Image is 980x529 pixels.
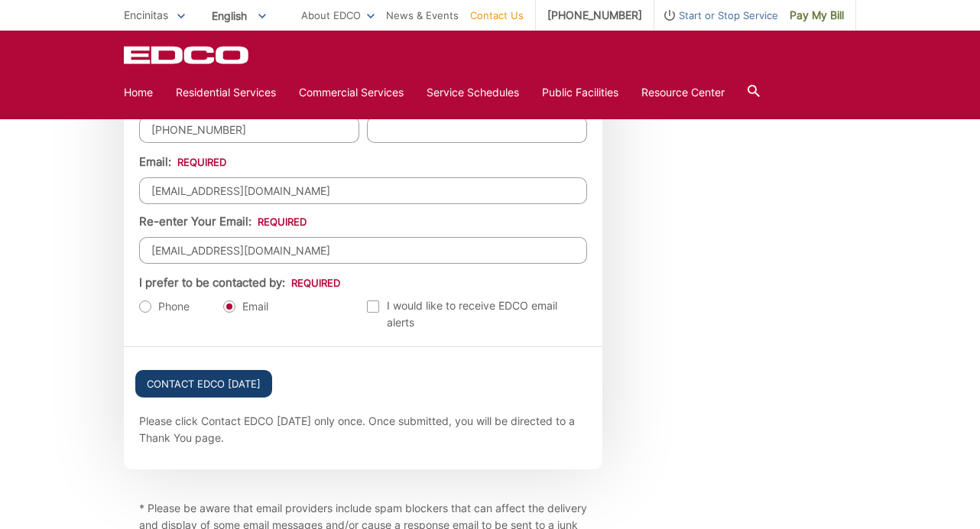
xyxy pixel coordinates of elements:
label: Email: [139,155,226,169]
p: Please click Contact EDCO [DATE] only once. Once submitted, you will be directed to a Thank You p... [139,413,587,446]
a: Home [124,84,153,101]
a: Contact Us [470,7,524,24]
a: About EDCO [301,7,375,24]
a: EDCD logo. Return to the homepage. [124,46,251,64]
label: I prefer to be contacted by: [139,276,340,290]
a: Public Facilities [542,84,618,101]
label: Re-enter Your Email: [139,215,307,229]
label: Phone [139,299,190,314]
label: I would like to receive EDCO email alerts [367,297,587,331]
span: Pay My Bill [790,7,844,24]
span: English [200,3,277,28]
a: Commercial Services [299,84,404,101]
span: Encinitas [124,8,168,21]
a: Residential Services [176,84,276,101]
a: News & Events [386,7,459,24]
input: Contact EDCO [DATE] [135,370,272,398]
label: Email [223,299,268,314]
a: Service Schedules [427,84,519,101]
a: Resource Center [641,84,725,101]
